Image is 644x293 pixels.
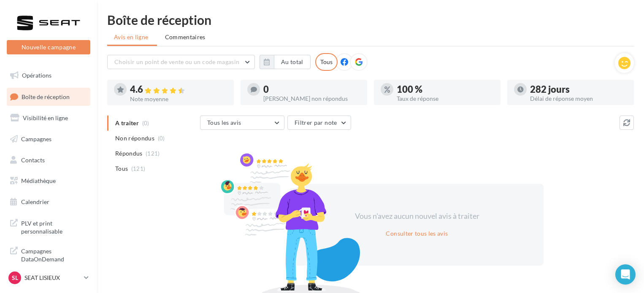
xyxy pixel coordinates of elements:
[530,96,627,102] div: Délai de réponse moyen
[207,119,241,126] span: Tous les avis
[5,242,92,267] a: Campagnes DataOnDemand
[130,85,227,94] div: 4.6
[263,96,360,102] div: [PERSON_NAME] non répondus
[5,130,92,148] a: Campagnes
[615,264,636,285] div: Open Intercom Messenger
[344,211,490,222] div: Vous n'avez aucun nouvel avis à traiter
[115,164,128,173] span: Tous
[260,55,311,69] button: Au total
[115,149,143,158] span: Répondus
[5,172,92,190] a: Médiathèque
[146,150,160,157] span: (121)
[22,93,70,100] span: Boîte de réception
[7,270,90,286] a: SL SEAT LISIEUX
[200,116,284,130] button: Tous les avis
[5,151,92,169] a: Contacts
[21,177,56,184] span: Médiathèque
[158,135,165,142] span: (0)
[107,13,634,26] div: Boîte de réception
[115,134,154,142] span: Non répondus
[5,88,92,106] a: Boîte de réception
[24,274,81,282] p: SEAT LISIEUX
[7,40,90,54] button: Nouvelle campagne
[287,116,351,130] button: Filtrer par note
[130,96,227,102] div: Note moyenne
[21,156,45,163] span: Contacts
[5,67,92,84] a: Opérations
[315,53,338,71] div: Tous
[21,135,51,142] span: Campagnes
[114,58,239,65] span: Choisir un point de vente ou un code magasin
[263,85,360,94] div: 0
[397,85,494,94] div: 100 %
[23,114,68,121] span: Visibilité en ligne
[382,228,451,239] button: Consulter tous les avis
[22,72,51,79] span: Opérations
[530,85,627,94] div: 282 jours
[107,55,255,69] button: Choisir un point de vente ou un code magasin
[274,55,311,69] button: Au total
[5,109,92,127] a: Visibilité en ligne
[21,245,87,263] span: Campagnes DataOnDemand
[5,193,92,211] a: Calendrier
[131,165,146,172] span: (121)
[5,214,92,239] a: PLV et print personnalisable
[165,33,206,41] span: Commentaires
[397,96,494,102] div: Taux de réponse
[21,218,87,236] span: PLV et print personnalisable
[21,198,49,205] span: Calendrier
[12,274,18,282] span: SL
